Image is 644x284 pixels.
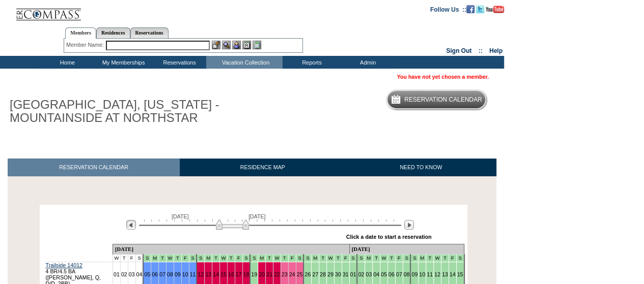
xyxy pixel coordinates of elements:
a: 13 [442,271,448,277]
a: 21 [266,271,272,277]
a: 01 [114,271,120,277]
td: Mountains Mud Season - Fall 2025 [159,255,166,262]
a: 11 [190,271,196,277]
img: Subscribe to our YouTube Channel [486,6,504,13]
td: Mountains Mud Season - Fall 2025 [357,255,365,262]
td: Mountains Mud Season - Fall 2025 [456,255,464,262]
td: Vacation Collection [206,56,283,69]
td: Mountains Mud Season - Fall 2025 [220,255,228,262]
td: Mountains Mud Season - Fall 2025 [212,255,220,262]
td: Mountains Mud Season - Fall 2025 [373,255,380,262]
td: Mountains Mud Season - Fall 2025 [395,255,403,262]
td: Mountains Mud Season - Fall 2025 [434,255,441,262]
td: S [135,255,143,262]
a: 09 [175,271,181,277]
a: 04 [136,271,143,277]
a: 25 [297,271,303,277]
td: Mountains Mud Season - Fall 2025 [273,255,281,262]
a: RESERVATION CALENDAR [8,159,180,176]
td: T [120,255,128,262]
td: Admin [339,56,395,69]
a: 24 [289,271,295,277]
a: 18 [243,271,249,277]
a: RESIDENCE MAP [180,159,346,176]
td: Mountains Mud Season - Fall 2025 [449,255,456,262]
td: Mountains Mud Season - Fall 2025 [319,255,327,262]
div: Click a date to start a reservation [346,234,432,240]
td: Mountains Mud Season - Fall 2025 [342,255,349,262]
a: 15 [220,271,227,277]
a: 17 [236,271,242,277]
img: Reservations [242,41,251,49]
div: Member Name: [66,41,105,49]
td: Mountains Mud Season - Fall 2025 [334,255,342,262]
td: Mountains Mud Season - Fall 2025 [281,255,288,262]
a: 06 [388,271,395,277]
td: Mountains Mud Season - Fall 2025 [288,255,296,262]
td: Mountains Mud Season - Fall 2025 [387,255,395,262]
td: Mountains Mud Season - Fall 2025 [250,255,258,262]
img: b_calculator.gif [253,41,261,49]
a: 02 [121,271,127,277]
td: Reports [283,56,339,69]
td: Mountains Mud Season - Fall 2025 [365,255,373,262]
a: 08 [404,271,410,277]
a: 07 [159,271,165,277]
td: Mountains Mud Season - Fall 2025 [441,255,449,262]
a: Sign Out [446,47,471,54]
td: F [128,255,135,262]
td: Mountains Mud Season - Fall 2025 [174,255,181,262]
a: 14 [213,271,219,277]
td: Mountains Mud Season - Fall 2025 [296,255,303,262]
a: 12 [434,271,440,277]
td: [DATE] [349,244,464,255]
img: b_edit.gif [212,41,220,49]
td: Mountains Mud Season - Fall 2025 [327,255,334,262]
span: You have not yet chosen a member. [397,74,489,80]
td: Mountains Mud Season - Fall 2025 [197,255,204,262]
a: 03 [366,271,372,277]
td: Mountains Mud Season - Fall 2025 [303,255,311,262]
img: Next [404,220,414,230]
td: Mountains Mud Season - Fall 2025 [166,255,174,262]
td: Mountains Mud Season - Fall 2025 [349,255,357,262]
a: 01 [350,271,356,277]
td: Mountains Mud Season - Fall 2025 [227,255,235,262]
a: 27 [312,271,318,277]
a: 28 [320,271,326,277]
a: 05 [144,271,150,277]
a: 26 [304,271,311,277]
a: Residences [96,27,130,38]
a: 11 [427,271,433,277]
td: Mountains Mud Season - Fall 2025 [189,255,197,262]
span: [DATE] [172,213,189,219]
td: Mountains Mud Season - Fall 2025 [426,255,434,262]
a: 20 [259,271,265,277]
td: Mountains Mud Season - Fall 2025 [235,255,242,262]
td: Reservations [150,56,206,69]
img: Impersonate [232,41,241,49]
a: Help [489,47,502,54]
a: 09 [411,271,417,277]
a: 15 [457,271,463,277]
a: 10 [182,271,188,277]
td: Mountains Mud Season - Fall 2025 [181,255,189,262]
a: 22 [274,271,280,277]
a: 16 [228,271,234,277]
td: W [113,255,120,262]
td: Mountains Mud Season - Fall 2025 [143,255,151,262]
a: Follow us on Twitter [476,6,484,12]
a: 31 [343,271,349,277]
a: 14 [450,271,456,277]
a: 30 [335,271,341,277]
img: View [222,41,231,49]
a: 23 [282,271,288,277]
img: Follow us on Twitter [476,5,484,13]
a: NEED TO KNOW [345,159,496,176]
td: Mountains Mud Season - Fall 2025 [205,255,212,262]
td: [DATE] [113,244,349,255]
a: 19 [251,271,257,277]
td: Home [38,56,94,69]
td: Mountains Mud Season - Fall 2025 [380,255,388,262]
a: 07 [396,271,402,277]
